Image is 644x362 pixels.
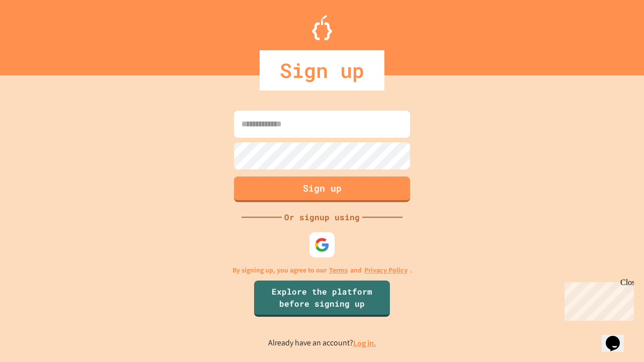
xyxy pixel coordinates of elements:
[364,265,408,276] a: Privacy Policy
[268,337,376,349] p: Already have an account?
[232,265,412,276] p: By signing up, you agree to our and .
[254,281,390,317] a: Explore the platform before signing up
[260,50,384,90] div: Sign up
[312,15,332,40] img: Logo.svg
[560,278,634,321] iframe: chat widget
[4,4,69,64] div: Chat with us now!Close
[234,176,410,202] button: Sign up
[282,211,362,223] div: Or signup using
[602,322,634,352] iframe: chat widget
[353,338,376,348] a: Log in.
[314,237,330,252] img: google-icon.svg
[329,265,348,276] a: Terms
